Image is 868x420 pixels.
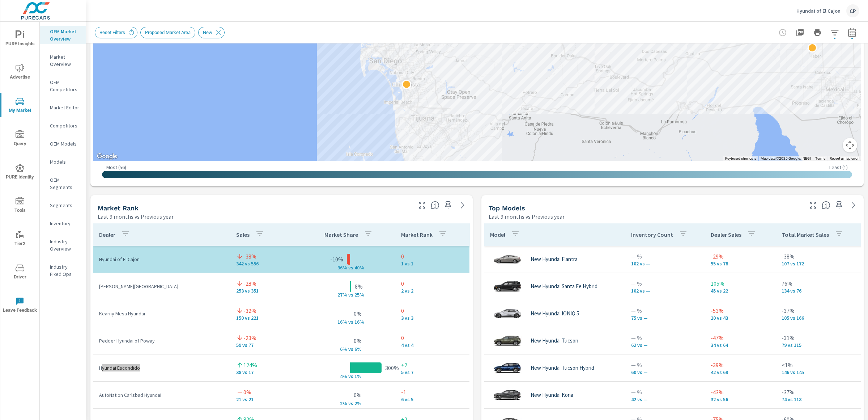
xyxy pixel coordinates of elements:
[782,288,858,294] p: 134 vs 76
[95,152,119,161] img: Google
[401,306,464,315] p: 0
[330,255,343,264] p: -10%
[324,231,358,238] p: Market Share
[332,264,351,271] p: 36% v
[50,79,80,93] p: OEM Competitors
[711,369,770,375] p: 42 vs 69
[243,361,257,369] p: 124%
[843,138,857,152] button: Map camera controls
[332,373,351,379] p: 4% v
[631,288,699,294] p: 102 vs —
[351,264,368,271] p: s 40%
[827,25,842,40] button: Apply Filters
[401,369,464,375] p: 5 vs 7
[50,220,80,227] p: Inventory
[98,212,174,221] p: Last 9 months vs Previous year
[40,120,86,131] div: Competitors
[631,388,699,396] p: — %
[793,25,807,40] button: "Export Report to PDF"
[782,279,858,288] p: 76%
[531,256,578,262] p: New Hyundai Elantra
[236,261,299,266] p: 342 vs 556
[106,164,126,171] p: Most ( 56 )
[401,288,464,294] p: 2 vs 2
[351,291,368,298] p: s 25%
[141,30,195,35] span: Proposed Market Area
[3,197,37,215] span: Tools
[50,140,80,147] p: OEM Models
[796,8,841,14] p: Hyundai of El Cajon
[243,279,256,288] p: -28%
[99,231,115,238] p: Dealer
[711,342,770,348] p: 34 vs 64
[631,279,699,288] p: — %
[354,309,362,318] p: 0%
[711,333,770,342] p: -47%
[332,291,351,298] p: 27% v
[95,30,129,35] span: Reset Filters
[531,310,579,317] p: New Hyundai IONIQ 5
[50,238,80,252] p: Industry Overview
[833,199,845,211] span: Save this to your personalized report
[631,231,673,238] p: Inventory Count
[846,4,859,17] div: CP
[40,77,86,95] div: OEM Competitors
[493,276,522,297] img: glamour
[782,306,858,315] p: -37%
[355,282,363,291] p: 8%
[631,369,699,375] p: 60 vs —
[493,330,522,352] img: glamour
[782,315,858,321] p: 105 vs 166
[98,204,139,212] h5: Market Rank
[631,396,699,402] p: 42 vs —
[50,176,80,191] p: OEM Segments
[243,252,256,261] p: -38%
[782,252,858,261] p: -38%
[829,164,848,171] p: Least ( 1 )
[99,364,225,371] p: Hyundai Escondido
[50,158,80,165] p: Models
[711,231,741,238] p: Dealer Sales
[401,333,464,342] p: 0
[782,388,858,396] p: -37%
[3,130,37,148] span: Query
[711,252,770,261] p: -29%
[442,199,454,211] span: Save this to your personalized report
[531,283,597,290] p: New Hyundai Santa Fe Hybrid
[95,152,119,161] a: Open this area in Google Maps (opens a new window)
[95,27,137,38] div: Reset Filters
[3,30,37,48] span: PURE Insights
[40,102,86,113] div: Market Editor
[198,27,225,38] div: New
[711,361,770,369] p: -39%
[401,342,464,348] p: 4 vs 4
[40,138,86,149] div: OEM Models
[782,342,858,348] p: 79 vs 115
[401,388,464,396] p: -1
[711,388,770,396] p: -43%
[40,200,86,211] div: Segments
[50,122,80,129] p: Competitors
[3,164,37,181] span: PURE Identity
[631,252,699,261] p: — %
[711,315,770,321] p: 20 vs 43
[631,342,699,348] p: 62 vs —
[40,175,86,193] div: OEM Segments
[725,156,756,161] button: Keyboard shortcuts
[631,261,699,266] p: 102 vs —
[50,53,80,68] p: Market Overview
[99,310,225,317] p: Kearny Mesa Hyundai
[431,201,439,210] span: Market Rank shows you how you rank, in terms of sales, to other dealerships in your market. “Mark...
[401,261,464,266] p: 1 vs 1
[50,28,80,42] p: OEM Market Overview
[401,396,464,402] p: 6 vs 5
[531,365,594,371] p: New Hyundai Tucson Hybrid
[50,202,80,209] p: Segments
[401,279,464,288] p: 0
[810,25,825,40] button: Print Report
[243,388,251,396] p: 0%
[493,357,522,379] img: glamour
[493,248,522,270] img: glamour
[830,156,859,160] a: Report a map error
[782,231,829,238] p: Total Market Sales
